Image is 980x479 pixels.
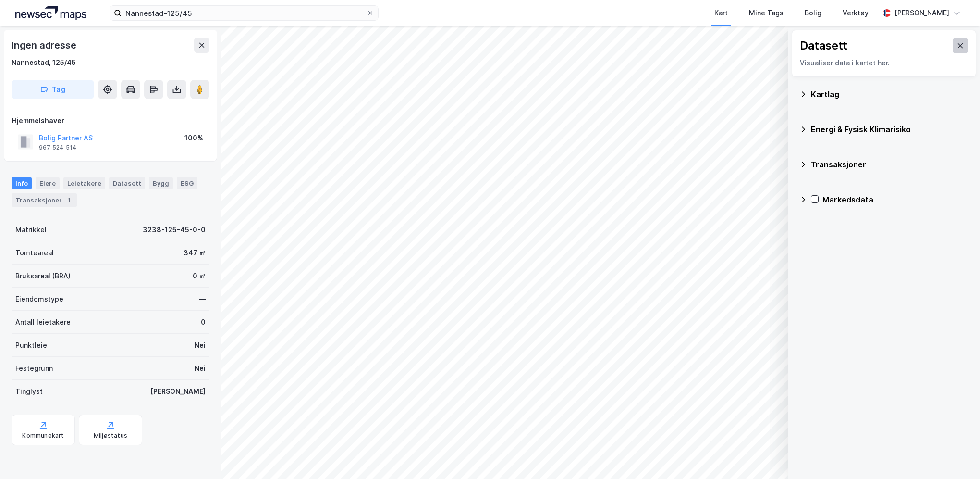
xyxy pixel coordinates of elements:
[184,247,206,259] div: 347 ㎡
[201,316,206,328] div: 0
[12,115,209,126] div: Hjemmelshaver
[800,57,968,69] div: Visualiser data i kartet her.
[64,195,73,205] div: 1
[932,433,980,479] iframe: Chat Widget
[15,363,53,374] div: Festegrunn
[12,193,77,207] div: Transaksjoner
[63,177,105,189] div: Leietakere
[184,132,203,144] div: 100%
[749,7,784,19] div: Mine Tags
[811,159,968,170] div: Transaksjoner
[822,194,968,205] div: Markedsdata
[843,7,869,19] div: Verktøy
[149,177,173,189] div: Bygg
[15,293,63,305] div: Eiendomstype
[714,7,728,19] div: Kart
[143,224,206,236] div: 3238-125-45-0-0
[894,7,949,19] div: [PERSON_NAME]
[12,80,94,99] button: Tag
[15,224,47,236] div: Matrikkel
[15,316,71,328] div: Antall leietakere
[177,177,197,189] div: ESG
[811,88,968,100] div: Kartlag
[122,6,367,20] input: Søk på adresse, matrikkel, gårdeiere, leietakere eller personer
[12,57,76,68] div: Nannestad, 125/45
[22,432,64,440] div: Kommunekart
[199,293,206,305] div: —
[12,38,78,53] div: Ingen adresse
[36,177,60,189] div: Eiere
[94,432,127,440] div: Miljøstatus
[15,6,86,20] img: logo.a4113a55bc3d86da70a041830d287a7e.svg
[195,340,206,351] div: Nei
[109,177,145,189] div: Datasett
[193,270,206,282] div: 0 ㎡
[805,7,821,19] div: Bolig
[150,386,206,397] div: [PERSON_NAME]
[15,340,47,351] div: Punktleie
[39,144,77,151] div: 967 524 514
[15,270,71,282] div: Bruksareal (BRA)
[195,363,206,374] div: Nei
[932,433,980,479] div: Kontrollprogram for chat
[15,247,54,259] div: Tomteareal
[811,124,968,135] div: Energi & Fysisk Klimarisiko
[15,386,43,397] div: Tinglyst
[800,38,847,53] div: Datasett
[12,177,32,189] div: Info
